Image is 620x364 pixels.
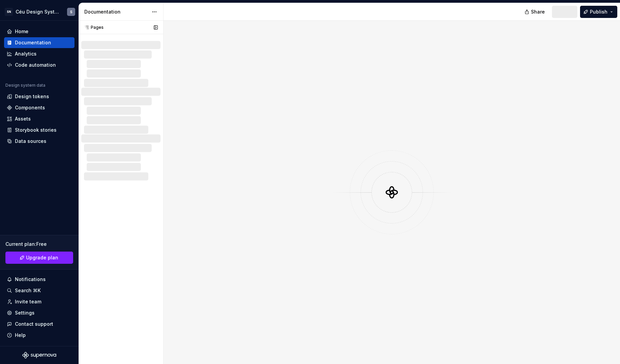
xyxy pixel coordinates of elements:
div: Notifications [15,276,46,283]
div: Home [15,28,28,35]
a: Documentation [4,37,74,48]
div: Code automation [15,62,56,68]
a: Assets [4,113,74,124]
a: Data sources [4,136,74,147]
div: Documentation [15,39,51,46]
a: Design tokens [4,91,74,102]
div: Contact support [15,321,53,327]
svg: Supernova Logo [22,352,56,359]
div: Design tokens [15,93,49,100]
div: Analytics [15,50,37,57]
button: Notifications [4,274,74,285]
a: Settings [4,307,74,318]
div: Storybook stories [15,127,57,133]
div: Pages [81,25,104,30]
div: Design system data [5,83,45,88]
button: Contact support [4,319,74,329]
button: SNCéu Design SystemS [1,4,77,19]
div: Search ⌘K [15,287,41,294]
button: Help [4,330,74,341]
div: Céu Design System [16,8,59,15]
div: S [70,9,72,15]
span: Share [531,8,545,15]
a: Home [4,26,74,37]
div: Components [15,104,45,111]
div: Current plan : Free [5,241,73,248]
a: Storybook stories [4,125,74,135]
div: Invite team [15,298,41,305]
button: Share [521,6,549,18]
button: Search ⌘K [4,285,74,296]
div: Documentation [84,8,148,15]
a: Upgrade plan [5,252,73,264]
div: Settings [15,309,35,316]
span: Publish [590,8,607,15]
div: Assets [15,115,31,122]
a: Invite team [4,296,74,307]
div: Data sources [15,138,46,145]
button: Publish [580,6,617,18]
div: Help [15,332,26,339]
div: SN [5,8,13,16]
a: Code automation [4,60,74,70]
a: Analytics [4,48,74,59]
span: Upgrade plan [26,254,58,261]
a: Components [4,102,74,113]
